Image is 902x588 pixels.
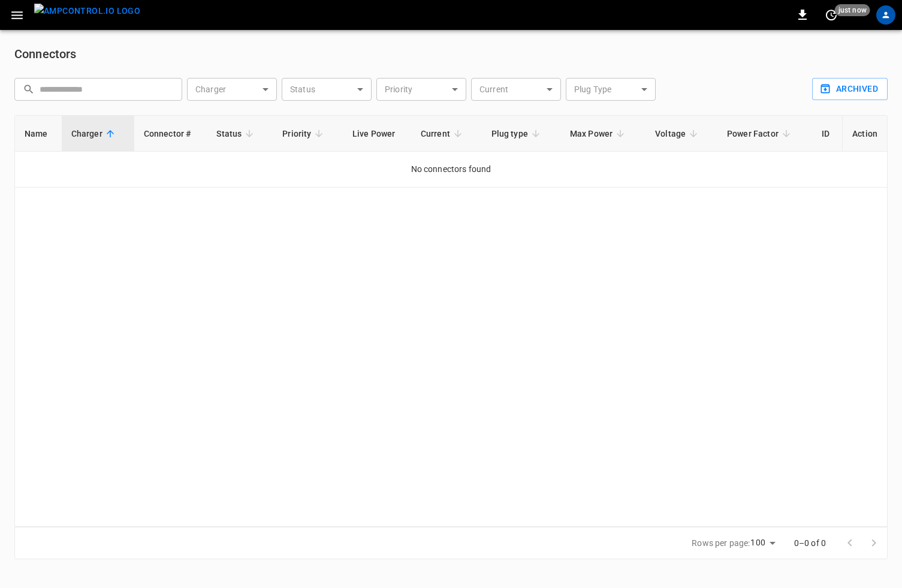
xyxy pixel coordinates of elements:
[655,126,701,141] span: Voltage
[570,126,628,141] span: Max Power
[15,152,887,188] td: No connectors found
[216,126,257,141] span: Status
[812,78,888,100] button: Archived
[282,126,327,141] span: Priority
[134,116,207,152] th: Connector #
[876,5,895,25] div: profile-icon
[15,116,62,152] th: Name
[71,126,118,141] span: Charger
[812,116,842,152] th: ID
[727,126,794,141] span: Power Factor
[794,537,826,549] p: 0–0 of 0
[750,534,779,551] div: 100
[421,126,466,141] span: Current
[343,116,411,152] th: Live Power
[34,4,140,19] img: ampcontrol.io logo
[835,4,870,16] span: just now
[14,44,888,64] h6: Connectors
[491,126,544,141] span: Plug type
[822,5,841,25] button: set refresh interval
[842,116,887,152] th: Action
[692,537,750,549] p: Rows per page:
